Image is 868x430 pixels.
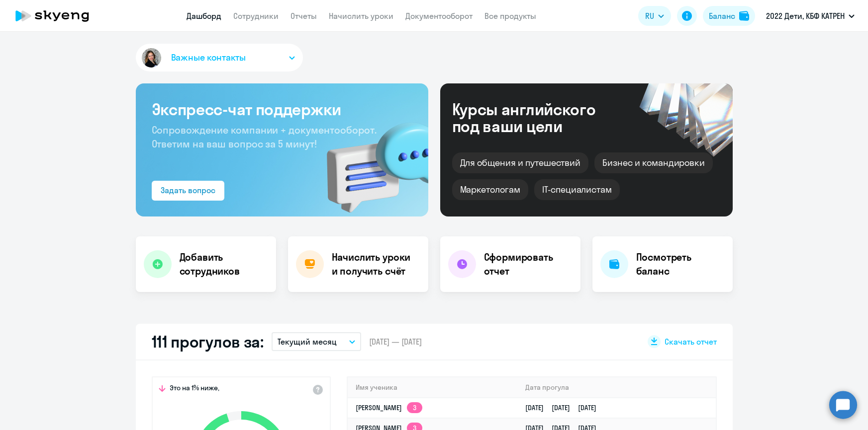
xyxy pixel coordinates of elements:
[152,181,224,201] button: Задать вопрос
[161,184,215,196] div: Задать вопрос
[233,11,279,21] a: Сотрудники
[152,332,264,352] h2: 111 прогулов за:
[703,6,755,26] button: Балансbalance
[407,402,422,413] app-skyeng-badge: 3
[452,152,589,173] div: Для общения и путешествий
[329,11,393,21] a: Начислить уроки
[369,336,422,347] span: [DATE] — [DATE]
[152,99,412,119] h3: Экспресс-чат поддержки
[290,11,317,21] a: Отчеты
[739,11,749,21] img: balance
[525,403,604,412] a: [DATE][DATE][DATE]
[312,105,428,216] img: bg-img
[638,6,671,26] button: RU
[348,377,518,398] th: Имя ученика
[405,11,473,21] a: Документооборот
[594,152,713,173] div: Бизнес и командировки
[170,383,219,395] span: Это на 1% ниже,
[452,101,622,135] div: Курсы английского под ваши цели
[356,403,422,412] a: [PERSON_NAME]3
[152,124,377,150] span: Сопровождение компании + документооборот. Ответим на ваш вопрос за 5 минут!
[272,332,361,351] button: Текущий месяц
[278,336,337,348] p: Текущий месяц
[452,179,528,200] div: Маркетологам
[636,250,725,278] h4: Посмотреть баланс
[761,4,860,28] button: 2022 Дети, КБФ КАТРЕН
[171,51,246,64] span: Важные контакты
[484,11,536,21] a: Все продукты
[187,11,221,21] a: Дашборд
[180,250,268,278] h4: Добавить сотрудников
[534,179,620,200] div: IT-специалистам
[709,10,735,22] div: Баланс
[484,250,573,278] h4: Сформировать отчет
[517,377,715,398] th: Дата прогула
[136,44,303,72] button: Важные контакты
[140,46,163,70] img: avatar
[766,10,845,22] p: 2022 Дети, КБФ КАТРЕН
[665,336,717,347] span: Скачать отчет
[645,10,654,22] span: RU
[332,250,418,278] h4: Начислить уроки и получить счёт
